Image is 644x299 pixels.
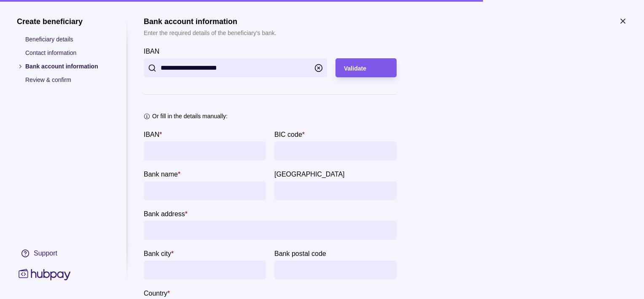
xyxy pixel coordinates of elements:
[17,245,110,262] a: Support
[274,248,326,258] label: Bank postal code
[144,48,159,55] p: IBAN
[279,261,392,280] input: Bank postal code
[144,131,159,138] p: IBAN
[144,46,159,56] label: IBAN
[274,250,326,257] p: Bank postal code
[25,75,110,84] p: Review & confirm
[274,169,345,179] label: Bank province
[161,58,310,77] input: IBAN
[144,129,162,139] label: IBAN
[144,250,171,257] p: Bank city
[144,290,167,297] p: Country
[25,62,110,71] p: Bank account information
[144,209,188,219] label: Bank address
[144,210,185,217] p: Bank address
[25,35,110,44] p: Beneficiary details
[144,28,276,38] p: Enter the required details of the beneficiary's bank.
[344,65,366,72] span: Validate
[148,141,262,160] input: IBAN
[148,181,262,200] input: bankName
[274,129,305,139] label: BIC code
[34,249,57,258] div: Support
[25,48,110,57] p: Contact information
[144,171,178,178] p: Bank name
[279,141,392,160] input: BIC code
[144,288,170,298] label: Country
[152,111,228,121] p: Or fill in the details manually:
[335,58,397,77] button: Validate
[148,261,262,280] input: Bank city
[144,248,174,258] label: Bank city
[279,181,392,200] input: Bank province
[144,17,276,26] h1: Bank account information
[148,221,392,240] input: Bank address
[144,169,180,179] label: Bank name
[274,131,302,138] p: BIC code
[274,171,345,178] p: [GEOGRAPHIC_DATA]
[17,17,110,26] h1: Create beneficiary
